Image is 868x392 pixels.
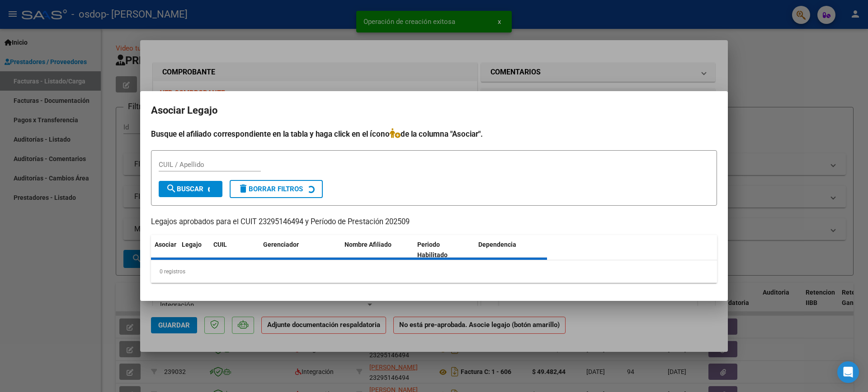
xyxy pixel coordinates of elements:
datatable-header-cell: Gerenciador [259,235,341,265]
datatable-header-cell: Nombre Afiliado [341,235,414,265]
datatable-header-cell: Dependencia [475,235,547,265]
button: Borrar Filtros [230,180,323,198]
button: Buscar [159,181,222,197]
mat-icon: search [166,183,177,194]
div: 0 registros [151,260,717,283]
mat-icon: delete [238,183,249,194]
datatable-header-cell: Periodo Habilitado [414,235,475,265]
span: CUIL [213,241,227,248]
span: Periodo Habilitado [417,241,448,258]
span: Gerenciador [263,241,299,248]
h2: Asociar Legajo [151,102,717,119]
p: Legajos aprobados para el CUIT 23295146494 y Período de Prestación 202509 [151,217,717,228]
span: Asociar [155,241,176,248]
datatable-header-cell: Asociar [151,235,178,265]
datatable-header-cell: Legajo [178,235,210,265]
span: Legajo [182,241,202,248]
datatable-header-cell: CUIL [210,235,259,265]
span: Nombre Afiliado [344,241,392,248]
h4: Busque el afiliado correspondiente en la tabla y haga click en el ícono de la columna "Asociar". [151,128,717,140]
span: Dependencia [478,241,516,248]
span: Buscar [166,185,203,193]
span: Borrar Filtros [238,185,303,193]
div: Open Intercom Messenger [837,361,859,383]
